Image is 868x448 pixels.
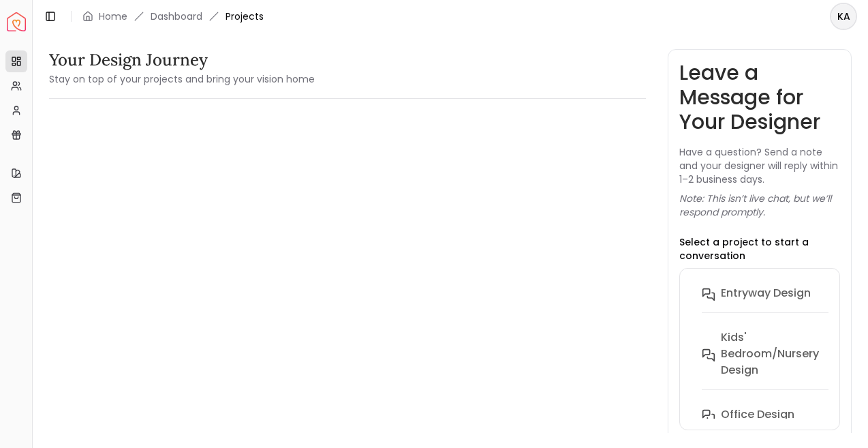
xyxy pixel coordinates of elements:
img: Spacejoy Logo [7,12,26,31]
button: entryway design [691,280,852,324]
small: Stay on top of your projects and bring your vision home [49,72,315,86]
nav: breadcrumb [82,10,264,23]
a: Dashboard [151,10,202,23]
span: Projects [226,10,264,23]
button: Office design [691,401,852,445]
a: Spacejoy [7,12,26,31]
span: KA [831,4,856,29]
a: Home [99,10,127,23]
h3: Leave a Message for Your Designer [679,61,841,134]
p: Select a project to start a conversation [679,235,841,263]
h6: Kids' Bedroom/Nursery design [721,329,819,378]
p: Have a question? Send a note and your designer will reply within 1–2 business days. [679,145,841,186]
h3: Your Design Journey [49,49,315,71]
h6: entryway design [721,285,811,301]
h6: Office design [721,406,794,423]
button: Kids' Bedroom/Nursery design [691,324,852,401]
button: KA [830,3,857,30]
p: Note: This isn’t live chat, but we’ll respond promptly. [679,192,841,219]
